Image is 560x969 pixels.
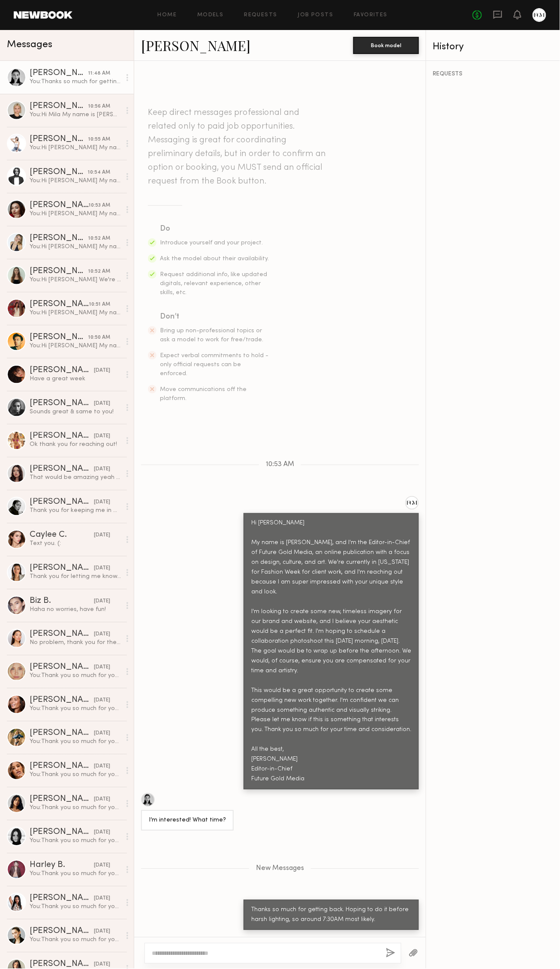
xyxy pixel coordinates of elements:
div: You: Hi [PERSON_NAME] My name is [PERSON_NAME], and I'm the Editor-in-Chief of Future Gold Media,... [30,210,121,218]
div: [PERSON_NAME] [30,564,94,573]
div: You: Thank you so much for your time and consideration. We truly appreciate you reaching out and ... [30,771,121,779]
a: Models [197,12,223,18]
a: [PERSON_NAME] [141,36,250,54]
div: 10:51 AM [89,301,110,309]
div: REQUESTS [433,71,553,77]
div: 10:54 AM [88,169,110,177]
div: [PERSON_NAME] [30,102,88,111]
div: Caylee C. [30,531,94,540]
div: [DATE] [94,697,110,705]
div: [PERSON_NAME] [30,135,88,144]
span: Introduce yourself and your project. [160,240,263,246]
div: [PERSON_NAME] [30,333,88,342]
div: [DATE] [94,466,110,474]
div: That would be amazing yeah thank you! [30,474,121,482]
div: [DATE] [94,598,110,606]
div: 10:56 AM [88,102,110,111]
div: [PERSON_NAME] [30,69,88,78]
div: Sounds great & same to you! [30,408,121,416]
div: [DATE] [94,631,110,639]
div: You: Hi [PERSON_NAME] My name is [PERSON_NAME], and I'm the Editor-in-Chief of Future Gold Media,... [30,243,121,251]
div: [DATE] [94,532,110,540]
a: Favorites [354,12,388,18]
a: Home [158,12,177,18]
div: [PERSON_NAME] [30,630,94,639]
div: [DATE] [94,433,110,441]
div: You: Thank you so much for your time and consideration. We truly appreciate you reaching out and ... [30,672,121,680]
div: You: Thank you so much for your time and consideration. We truly appreciate you reaching out and ... [30,903,121,911]
div: [DATE] [94,829,110,837]
div: You: Hi [PERSON_NAME] My name is [PERSON_NAME], and I'm the Editor-in-Chief of Future Gold Media,... [30,144,121,152]
span: Expect verbal commitments to hold - only official requests can be enforced. [160,353,268,376]
div: You: Thank you so much for your time and consideration. We truly appreciate you reaching out and ... [30,738,121,746]
div: You: Thank you so much for your time and consideration. We truly appreciate you reaching out and ... [30,936,121,944]
span: 10:53 AM [266,461,294,469]
div: [PERSON_NAME] [30,399,94,408]
div: [DATE] [94,664,110,672]
div: You: Thanks so much for getting back. Hoping to do it before harsh lighting, so around 7:30AM mos... [30,78,121,86]
div: [DATE] [94,763,110,771]
div: [DATE] [94,730,110,738]
div: [PERSON_NAME] [30,927,94,936]
div: [PERSON_NAME] [30,729,94,738]
div: [PERSON_NAME] [30,498,94,507]
span: Request additional info, like updated digitals, relevant experience, other skills, etc. [160,272,267,295]
div: [PERSON_NAME] [30,465,94,474]
div: 10:52 AM [88,235,110,243]
div: I’m interested! What time? [149,816,226,826]
div: 10:52 AM [88,268,110,276]
div: No problem, thank you for the update! [30,639,121,647]
span: Bring up non-professional topics or ask a model to work for free/trade. [160,328,263,343]
div: Biz B. [30,597,94,606]
div: 10:50 AM [88,334,110,342]
div: You: Thank you so much for your time and consideration. We truly appreciate you reaching out and ... [30,837,121,845]
div: [PERSON_NAME] [30,795,94,804]
div: [PERSON_NAME] [30,267,88,276]
span: Move communications off the platform. [160,387,247,401]
div: Don’t [160,311,270,323]
div: Thanks so much for getting back. Hoping to do it before harsh lighting, so around 7:30AM most lik... [251,906,411,925]
div: 11:48 AM [88,69,110,78]
div: [DATE] [94,862,110,870]
div: Harley B. [30,861,94,870]
div: [PERSON_NAME] [30,201,89,210]
span: Ask the model about their availability. [160,256,269,262]
div: [PERSON_NAME] [30,894,94,903]
div: Haha no worries, have fun! [30,606,121,614]
div: [PERSON_NAME] [30,696,94,705]
div: [DATE] [94,928,110,936]
div: Do [160,223,270,235]
div: [DATE] [94,565,110,573]
div: [DATE] [94,400,110,408]
div: [PERSON_NAME] [30,432,94,441]
div: Hi [PERSON_NAME] My name is [PERSON_NAME], and I'm the Editor-in-Chief of Future Gold Media, an o... [251,519,411,785]
div: You: Thank you so much for your time and consideration. We truly appreciate you reaching out and ... [30,870,121,878]
div: You: Hi [PERSON_NAME] My name is [PERSON_NAME], and I'm the Editor-in-Chief of Future Gold Media,... [30,342,121,350]
div: History [433,42,553,52]
div: Thank you for keeping me in mind for future opportunities! [30,507,121,515]
div: Ok thank you for reaching out! [30,441,121,449]
div: [PERSON_NAME] [30,234,88,243]
span: New Messages [256,865,304,873]
div: You: Hi [PERSON_NAME] My name is [PERSON_NAME], and I'm the Editor-in-Chief of Future Gold Media,... [30,177,121,185]
div: [DATE] [94,499,110,507]
div: 10:55 AM [88,135,110,144]
a: Book model [353,41,419,48]
div: You: Hi [PERSON_NAME] My name is [PERSON_NAME], and I'm the Editor-in-Chief of Future Gold Media,... [30,309,121,317]
div: [PERSON_NAME] [30,300,89,309]
div: You: Thank you so much for your time and consideration. We truly appreciate you reaching out and ... [30,705,121,713]
div: [PERSON_NAME] [30,168,88,177]
div: [PERSON_NAME] [30,960,94,969]
div: [DATE] [94,961,110,969]
button: Book model [353,37,419,54]
div: Text you. (: [30,540,121,548]
div: 10:53 AM [89,202,110,210]
div: [PERSON_NAME] [30,663,94,672]
a: Job Posts [298,12,334,18]
div: You: Hi [PERSON_NAME] We're currently in [US_STATE] for Fashion Week for client work, and I'm rea... [30,276,121,284]
div: Thank you for letting me know. I hope to work with you in the future! [GEOGRAPHIC_DATA] [30,573,121,581]
div: Have a great week [30,375,121,383]
div: [DATE] [94,895,110,903]
div: [DATE] [94,796,110,804]
div: You: Thank you so much for your time and consideration. We truly appreciate you reaching out and ... [30,804,121,812]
